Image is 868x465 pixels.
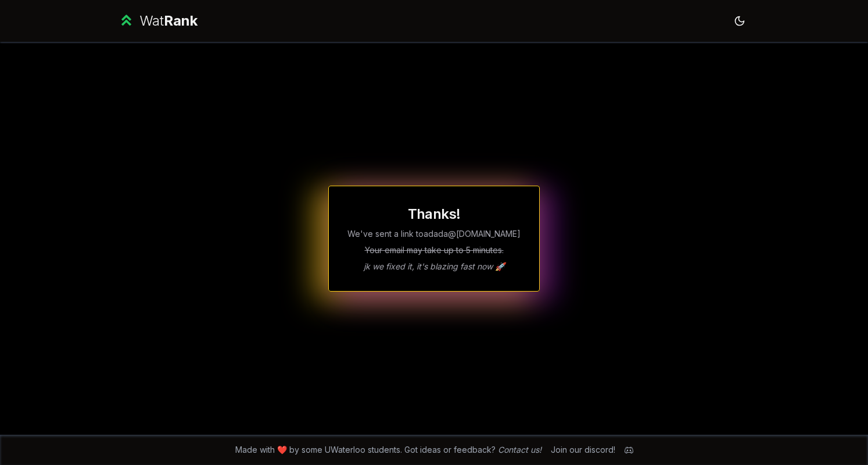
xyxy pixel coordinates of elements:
[347,261,521,272] p: jk we fixed it, it's blazing fast now 🚀
[235,444,541,456] span: Made with ❤️ by some UWaterloo students. Got ideas or feedback?
[347,244,521,256] p: Your email may take up to 5 minutes.
[347,228,521,240] p: We've sent a link to adada @[DOMAIN_NAME]
[498,445,541,455] a: Contact us!
[118,12,198,30] a: WatRank
[139,12,198,30] div: Wat
[551,444,615,456] div: Join our discord!
[347,205,521,223] h1: Thanks!
[164,12,198,29] span: Rank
